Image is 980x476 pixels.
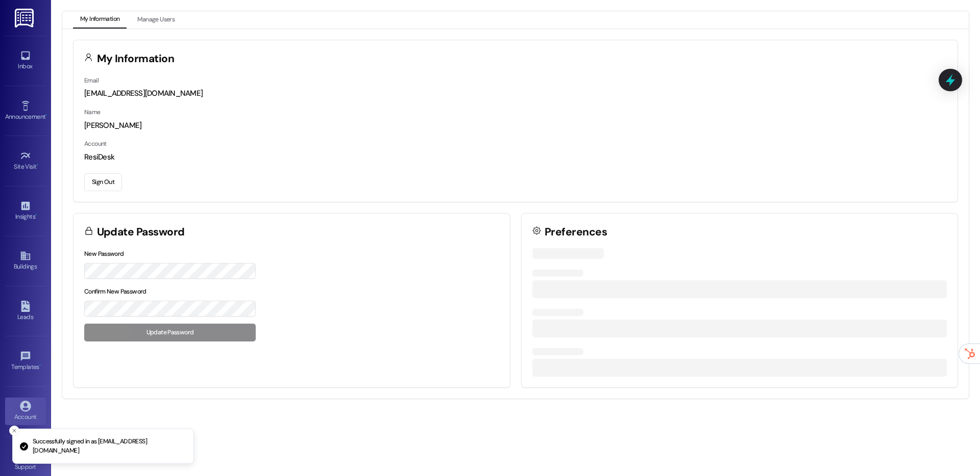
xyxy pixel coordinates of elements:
[39,362,41,369] span: •
[84,250,124,258] label: New Password
[5,147,46,175] a: Site Visit •
[97,54,175,64] h3: My Information
[84,152,947,163] div: ResiDesk
[5,447,46,475] a: Support
[33,437,185,455] p: Successfully signed in as [EMAIL_ADDRESS][DOMAIN_NAME]
[545,227,607,237] h3: Preferences
[35,211,37,219] span: •
[84,173,122,191] button: Sign Out
[84,287,146,296] label: Confirm New Password
[9,426,19,436] button: Close toast
[5,298,46,325] a: Leads
[5,47,46,74] a: Inbox
[84,140,107,148] label: Account
[84,88,947,99] div: [EMAIL_ADDRESS][DOMAIN_NAME]
[97,227,185,237] h3: Update Password
[37,162,38,169] span: •
[130,11,182,29] button: Manage Users
[5,398,46,425] a: Account
[73,11,127,29] button: My Information
[84,76,99,85] label: Email
[5,197,46,225] a: Insights •
[84,120,947,131] div: [PERSON_NAME]
[45,112,47,119] span: •
[5,348,46,375] a: Templates •
[15,9,36,28] img: ResiDesk Logo
[5,247,46,275] a: Buildings
[84,108,101,116] label: Name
